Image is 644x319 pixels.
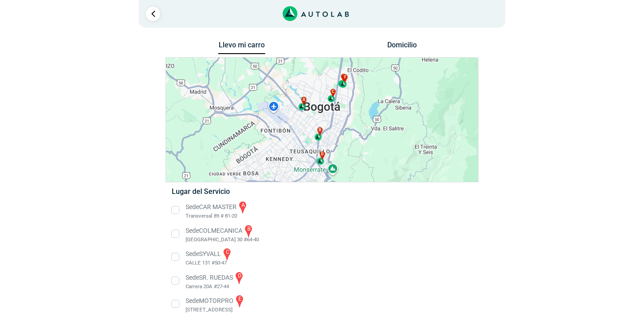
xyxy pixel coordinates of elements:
[379,41,426,54] button: Domicilio
[218,41,265,55] button: Llevo mi carro
[283,9,349,17] a: Link al sitio de autolab
[318,127,321,134] span: b
[344,74,346,80] span: f
[302,97,305,103] span: a
[146,7,160,21] a: Ir al paso anterior
[321,151,324,158] span: d
[332,89,335,95] span: c
[343,74,345,80] span: e
[172,187,472,196] h5: Lugar del Servicio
